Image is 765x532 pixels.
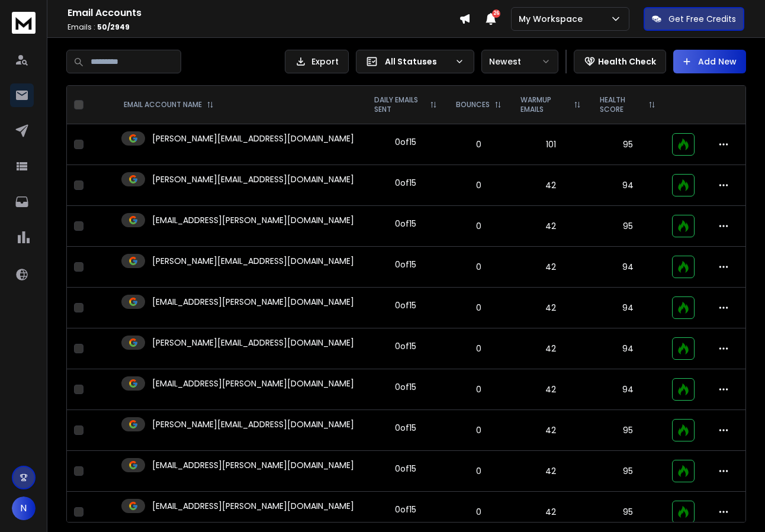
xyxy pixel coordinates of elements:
[152,337,354,349] p: [PERSON_NAME][EMAIL_ADDRESS][DOMAIN_NAME]
[590,451,665,492] td: 95
[395,259,416,270] div: 0 of 15
[590,328,665,369] td: 94
[97,22,130,32] span: 50 / 2949
[454,220,504,232] p: 0
[152,418,354,430] p: [PERSON_NAME][EMAIL_ADDRESS][DOMAIN_NAME]
[12,496,36,520] button: N
[511,247,590,288] td: 42
[454,261,504,273] p: 0
[673,50,746,73] button: Add New
[152,459,354,471] p: [EMAIL_ADDRESS][PERSON_NAME][DOMAIN_NAME]
[511,165,590,206] td: 42
[590,206,665,247] td: 95
[395,136,416,148] div: 0 of 15
[590,410,665,451] td: 95
[395,340,416,352] div: 0 of 15
[152,173,354,185] p: [PERSON_NAME][EMAIL_ADDRESS][DOMAIN_NAME]
[511,410,590,451] td: 42
[511,206,590,247] td: 42
[454,424,504,436] p: 0
[152,500,354,512] p: [EMAIL_ADDRESS][PERSON_NAME][DOMAIN_NAME]
[590,369,665,410] td: 94
[124,100,214,109] div: EMAIL ACCOUNT NAME
[511,328,590,369] td: 42
[454,465,504,477] p: 0
[600,95,644,114] p: HEALTH SCORE
[511,451,590,492] td: 42
[511,124,590,165] td: 101
[395,381,416,393] div: 0 of 15
[590,288,665,328] td: 94
[395,504,416,515] div: 0 of 15
[12,12,36,34] img: logo
[454,343,504,354] p: 0
[454,302,504,314] p: 0
[590,247,665,288] td: 94
[285,50,349,73] button: Export
[590,165,665,206] td: 94
[519,13,587,25] p: My Workspace
[395,422,416,434] div: 0 of 15
[511,288,590,328] td: 42
[481,50,558,73] button: Newest
[520,95,569,114] p: WARMUP EMAILS
[152,255,354,267] p: [PERSON_NAME][EMAIL_ADDRESS][DOMAIN_NAME]
[395,218,416,230] div: 0 of 15
[67,22,459,32] p: Emails :
[395,463,416,475] div: 0 of 15
[668,13,736,25] p: Get Free Credits
[67,6,459,20] h1: Email Accounts
[454,138,504,150] p: 0
[492,9,500,18] span: 26
[152,133,354,144] p: [PERSON_NAME][EMAIL_ADDRESS][DOMAIN_NAME]
[152,378,354,389] p: [EMAIL_ADDRESS][PERSON_NAME][DOMAIN_NAME]
[644,7,744,31] button: Get Free Credits
[395,177,416,189] div: 0 of 15
[598,56,656,67] p: Health Check
[454,179,504,191] p: 0
[152,214,354,226] p: [EMAIL_ADDRESS][PERSON_NAME][DOMAIN_NAME]
[454,506,504,518] p: 0
[152,296,354,308] p: [EMAIL_ADDRESS][PERSON_NAME][DOMAIN_NAME]
[374,95,426,114] p: DAILY EMAILS SENT
[456,100,490,109] p: BOUNCES
[395,299,416,311] div: 0 of 15
[574,50,666,73] button: Health Check
[590,124,665,165] td: 95
[454,383,504,395] p: 0
[511,369,590,410] td: 42
[385,56,450,67] p: All Statuses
